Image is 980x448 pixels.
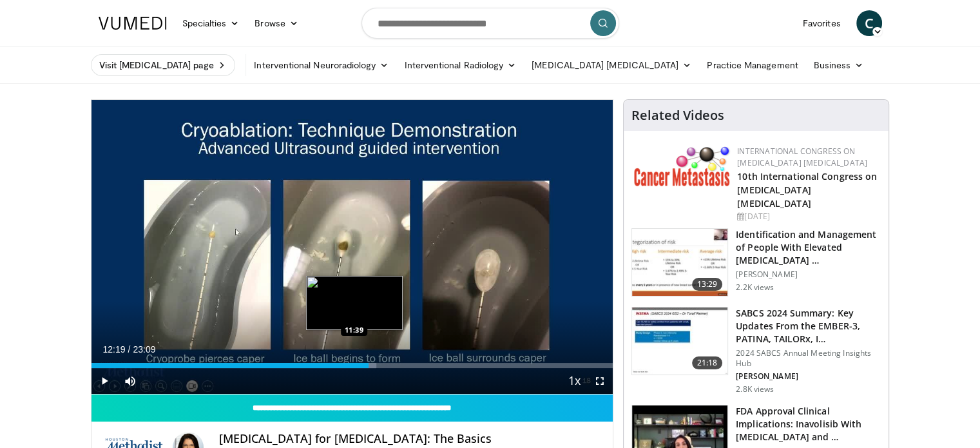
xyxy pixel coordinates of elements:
[219,432,603,446] h4: [MEDICAL_DATA] for [MEDICAL_DATA]: The Basics
[133,344,155,355] span: 23:09
[736,307,881,346] h3: SABCS 2024 Summary: Key Updates From the EMBER-3, PATINA, TAILORx, I…
[128,344,131,355] span: /
[103,344,126,355] span: 12:19
[306,276,403,330] img: image.jpeg
[692,356,723,369] span: 21:18
[736,269,881,280] p: [PERSON_NAME]
[91,368,117,394] button: Play
[631,108,724,123] h4: Related Videos
[91,54,236,76] a: Visit [MEDICAL_DATA] page
[91,100,613,394] video-js: Video Player
[699,52,805,78] a: Practice Management
[795,10,849,36] a: Favorites
[247,10,306,36] a: Browse
[117,368,143,394] button: Mute
[561,368,587,394] button: Playback Rate
[632,229,727,296] img: f3e414da-7d1c-4e07-9ec1-229507e9276d.150x105_q85_crop-smart_upscale.jpg
[632,307,727,375] img: 24788a67-60a2-4554-b753-a3698dbabb20.150x105_q85_crop-smart_upscale.jpg
[91,363,613,368] div: Progress Bar
[361,8,619,39] input: Search topics, interventions
[736,405,881,443] h3: FDA Approval Clinical Implications: Inavolisib With [MEDICAL_DATA] and …
[692,278,723,291] span: 13:29
[524,52,699,78] a: [MEDICAL_DATA] [MEDICAL_DATA]
[737,211,878,222] div: [DATE]
[396,52,524,78] a: Interventional Radiology
[587,368,613,394] button: Fullscreen
[856,10,882,36] a: C
[736,228,881,267] h3: Identification and Management of People With Elevated [MEDICAL_DATA] …
[736,371,881,382] p: [PERSON_NAME]
[631,228,881,297] a: 13:29 Identification and Management of People With Elevated [MEDICAL_DATA] … [PERSON_NAME] 2.2K v...
[806,52,872,78] a: Business
[246,52,396,78] a: Interventional Neuroradiology
[634,146,731,186] img: 6ff8bc22-9509-4454-a4f8-ac79dd3b8976.png.150x105_q85_autocrop_double_scale_upscale_version-0.2.png
[736,384,774,394] p: 2.8K views
[175,10,247,36] a: Specialties
[737,146,867,168] a: International Congress on [MEDICAL_DATA] [MEDICAL_DATA]
[736,348,881,369] p: 2024 SABCS Annual Meeting Insights Hub
[99,17,167,30] img: VuMedi Logo
[737,170,877,209] a: 10th International Congress on [MEDICAL_DATA] [MEDICAL_DATA]
[631,307,881,394] a: 21:18 SABCS 2024 Summary: Key Updates From the EMBER-3, PATINA, TAILORx, I… 2024 SABCS Annual Mee...
[736,282,774,293] p: 2.2K views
